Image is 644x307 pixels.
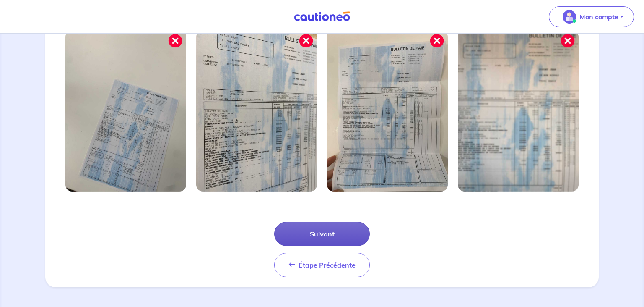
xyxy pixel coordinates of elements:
[291,11,353,22] img: Cautioneo
[458,30,579,192] img: Image mal cadrée 4
[65,30,186,192] img: Image mal cadrée 1
[327,30,448,192] img: Image mal cadrée 3
[563,10,576,24] img: illu_account_valid_menu.svg
[274,253,370,277] button: Étape Précédente
[299,261,356,269] span: Étape Précédente
[549,6,634,27] button: illu_account_valid_menu.svgMon compte
[274,222,370,246] button: Suivant
[579,12,618,22] p: Mon compte
[196,30,317,192] img: Image mal cadrée 2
